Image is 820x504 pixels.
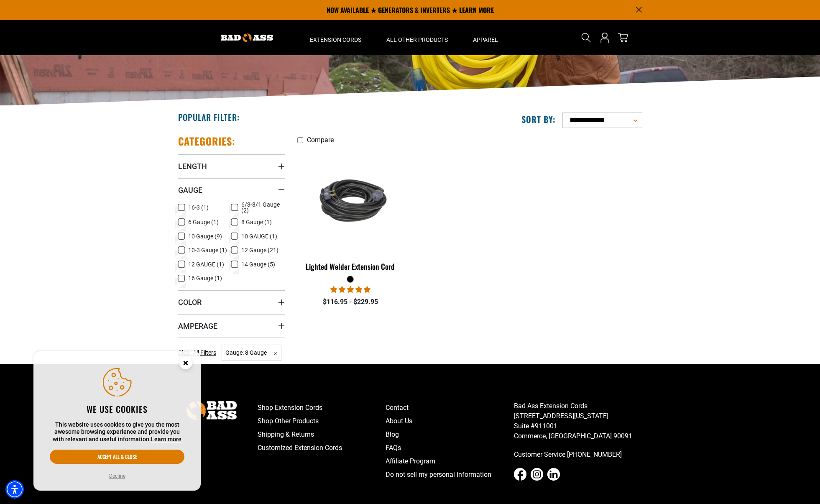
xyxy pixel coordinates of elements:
[297,148,404,275] a: black Lighted Welder Extension Cord
[598,20,611,55] a: Open this option
[188,247,227,253] span: 10-3 Gauge (1)
[386,414,514,428] a: About Us
[386,441,514,455] a: FAQs
[188,275,222,281] span: 16 Gauge (1)
[241,261,275,267] span: 14 Gauge (5)
[297,20,374,55] summary: Extension Cords
[222,345,281,361] span: Gauge: 8 Gauge
[188,205,209,210] span: 16-3 (1)
[298,168,403,233] img: black
[178,348,220,357] a: Clear All Filters
[386,455,514,468] a: Affiliate Program
[188,261,224,267] span: 12 GAUGE (1)
[330,286,370,294] span: 5.00 stars
[178,314,285,338] summary: Amperage
[514,401,642,441] p: Bad Ass Extension Cords [STREET_ADDRESS][US_STATE] Suite #911001 Commerce, [GEOGRAPHIC_DATA] 90091
[258,401,386,414] a: Shop Extension Cords
[178,154,285,178] summary: Length
[241,233,277,239] span: 10 GAUGE (1)
[616,33,630,43] a: cart
[297,263,404,270] div: Lighted Welder Extension Cord
[531,468,543,481] a: Instagram - open in a new tab
[386,36,448,43] span: All Other Products
[386,401,514,414] a: Contact
[580,31,593,44] summary: Search
[258,414,386,428] a: Shop Other Products
[386,428,514,441] a: Blog
[386,468,514,481] a: Do not sell my personal information
[178,349,216,356] span: Clear All Filters
[171,351,201,377] button: Close this option
[178,297,202,307] span: Color
[178,178,285,202] summary: Gauge
[514,468,526,481] a: Facebook - open in a new tab
[50,421,184,443] p: This website uses cookies to give you the most awesome browsing experience and provide you with r...
[178,135,236,148] h2: Categories:
[297,297,404,307] div: $116.95 - $229.95
[521,114,556,125] label: Sort by:
[178,185,202,195] span: Gauge
[188,233,222,239] span: 10 Gauge (9)
[50,404,184,414] h2: We use cookies
[547,468,560,481] a: LinkedIn - open in a new tab
[178,321,217,331] span: Amperage
[151,436,181,443] a: This website uses cookies to give you the most awesome browsing experience and provide you with r...
[221,33,273,42] img: Bad Ass Extension Cords
[241,247,278,253] span: 12 Gauge (21)
[50,450,184,464] button: Accept all & close
[258,441,386,455] a: Customized Extension Cords
[107,472,128,480] button: Decline
[310,36,361,43] span: Extension Cords
[186,401,237,420] img: Bad Ass Extension Cords
[33,351,201,491] aside: Cookie Consent
[374,20,460,55] summary: All Other Products
[178,290,285,314] summary: Color
[5,480,24,499] div: Accessibility Menu
[307,136,334,144] span: Compare
[178,161,207,171] span: Length
[241,202,281,213] span: 6/3-8/1 Gauge (2)
[222,348,281,356] a: Gauge: 8 Gauge
[460,20,511,55] summary: Apparel
[258,428,386,441] a: Shipping & Returns
[514,448,642,461] a: call 833-674-1699
[178,112,240,123] h2: Popular Filter:
[241,219,272,225] span: 8 Gauge (1)
[188,219,219,225] span: 6 Gauge (1)
[473,36,498,43] span: Apparel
